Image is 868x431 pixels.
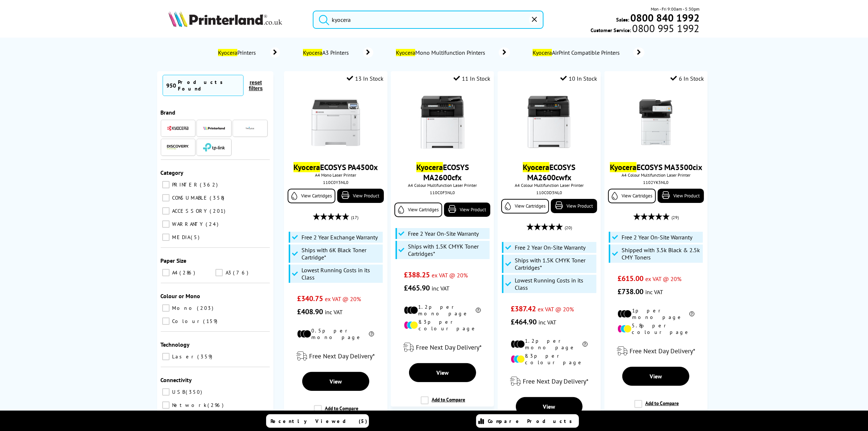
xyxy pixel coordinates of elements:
span: £615.00 [618,274,643,283]
span: ex VAT @ 20% [432,272,468,279]
img: Kyocera-MA3500cix-Front-Small.jpg [628,95,683,150]
span: Lowest Running Costs in its Class [515,277,594,291]
div: 10 In Stock [560,75,597,82]
span: A4 Mono Laser Printer [288,172,384,178]
input: CONSUMABLE 358 [162,194,170,201]
span: 5 [191,234,202,240]
div: modal_delivery [394,337,490,358]
a: View Product [444,203,490,217]
li: 1p per mono page [618,307,694,320]
input: ACCESSORY 201 [162,207,170,215]
span: View [543,403,555,410]
input: MEDIA 5 [162,234,170,241]
li: 1.2p per mono page [511,338,588,351]
li: 1.2p per mono page [404,304,481,317]
span: Compare Products [488,418,576,424]
a: View Product [337,189,384,203]
a: KyoceraECOSYS MA2600cwfx [523,162,575,182]
div: 6 In Stock [670,75,704,82]
img: Kyocera-ECOSYS-PA4500x-Front-Main-Small.jpg [308,95,363,150]
b: 0800 840 1992 [630,11,700,24]
span: 350 [186,389,204,395]
span: Connectivity [161,376,192,384]
img: Kyocera [167,126,189,131]
label: Add to Compare [421,396,465,410]
input: Mono 203 [162,304,170,312]
img: Printerland Logo [168,11,282,27]
span: Free 2 Year On-Site Warranty [408,230,479,237]
span: Free 2 Year Exchange Warranty [301,234,378,241]
a: View Product [658,189,704,203]
a: 0800 840 1992 [629,14,700,21]
div: modal_delivery [288,346,384,366]
span: inc VAT [432,285,449,292]
div: 1102YK3NL0 [610,180,702,185]
span: (20) [565,221,572,235]
mark: Kyocera [610,162,637,172]
span: A4 [171,269,179,276]
a: Compare Products [476,414,579,428]
input: Network 296 [162,401,170,409]
span: Free Next Day Delivery* [630,347,695,355]
a: KyoceraECOSYS MA2600cfx [416,162,469,182]
span: 950 [167,82,176,89]
span: £387.42 [511,304,536,313]
span: 159 [203,318,219,324]
span: Free 2 Year On-Site Warranty [515,244,585,251]
a: Recently Viewed (5) [266,414,369,428]
span: Colour or Mono [161,292,201,300]
input: A4 286 [162,269,170,276]
input: A3 76 [215,269,223,276]
button: reset filters [244,79,268,92]
img: Navigator [245,124,254,133]
span: A4 Colour Multifunction Laser Printer [394,182,490,188]
li: 8.3p per colour page [404,319,481,332]
label: Add to Compare [314,405,358,419]
span: £738.00 [618,287,643,296]
span: inc VAT [538,319,556,326]
span: 358 [210,195,226,201]
span: £340.75 [297,294,323,303]
span: (17) [351,211,358,224]
span: Category [161,169,184,176]
a: KyoceraAirPrint Compatible Printers [532,47,645,58]
a: KyoceraECOSYS PA4500x [293,162,378,172]
a: View Cartridges [608,189,656,203]
span: Mono Multifunction Printers [395,49,488,56]
span: £408.90 [297,307,323,316]
a: View [302,372,369,391]
span: A4 Colour Multifunction Laser Printer [608,172,704,178]
span: 76 [233,269,250,276]
span: View [330,378,342,385]
span: View [436,369,449,376]
span: USB [171,389,185,395]
img: Printerland [203,126,225,130]
span: Mono [171,305,196,311]
span: Customer Service: [591,25,700,34]
a: KyoceraA3 Printers [302,47,373,58]
span: View [650,373,662,380]
span: 201 [210,208,227,214]
span: A4 Colour Multifunction Laser Printer [501,182,597,188]
a: KyoceraPrinters [217,47,280,58]
img: Discovery [167,145,189,149]
span: A3 Printers [302,49,353,56]
div: Products Found [178,79,240,92]
span: Technology [161,341,190,348]
a: View [409,363,476,382]
span: 296 [208,402,226,408]
span: WARRANTY [171,221,205,227]
span: Free Next Day Delivery* [523,377,588,385]
a: View Product [551,199,597,213]
div: 110C0D3NL0 [503,190,595,195]
mark: Kyocera [523,162,549,172]
span: Brand [161,109,176,116]
input: PRINTER 362 [162,181,170,188]
a: View Cartridges [394,203,442,217]
img: kyocera-ma2600cwfx-main-large-small.jpg [522,95,576,150]
span: ex VAT @ 20% [538,305,574,313]
input: Colour 159 [162,318,170,325]
input: Search prod [313,11,543,29]
div: 110C0Y3NL0 [289,180,382,185]
span: PRINTER [171,181,199,188]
